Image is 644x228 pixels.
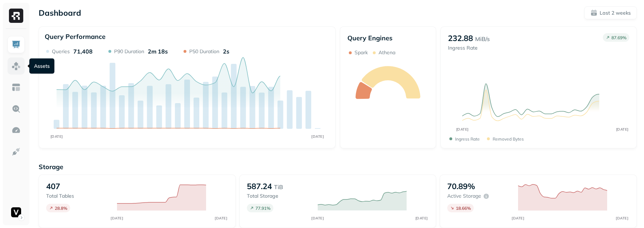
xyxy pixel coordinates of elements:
[311,216,324,220] tspan: [DATE]
[247,193,311,199] p: Total storage
[11,147,21,156] img: Integrations
[189,48,219,55] p: P50 Duration
[255,206,270,211] p: 77.91 %
[50,134,63,139] tspan: [DATE]
[600,10,631,16] p: Last 2 weeks
[9,9,23,23] img: Ryft
[456,127,468,132] tspan: [DATE]
[11,207,21,217] img: Voodoo
[11,61,21,71] img: Assets
[11,126,21,135] img: Optimization
[39,163,637,171] p: Storage
[46,181,60,191] p: 407
[512,216,525,220] tspan: [DATE]
[347,34,429,42] p: Query Engines
[448,33,473,43] p: 232.88
[29,59,54,74] div: Assets
[148,48,168,55] p: 2m 18s
[616,127,628,132] tspan: [DATE]
[11,83,21,92] img: Asset Explorer
[475,35,490,43] p: MiB/s
[311,134,324,139] tspan: [DATE]
[379,49,395,56] p: Athena
[611,35,626,40] p: 87.69 %
[11,104,21,113] img: Query Explorer
[274,183,283,191] p: TiB
[45,32,106,41] p: Query Performance
[447,181,475,191] p: 70.89%
[448,45,490,51] p: Ingress Rate
[55,206,67,211] p: 28.8 %
[456,206,471,211] p: 18.66 %
[46,193,110,199] p: Total tables
[415,216,428,220] tspan: [DATE]
[215,216,227,220] tspan: [DATE]
[114,48,144,55] p: P90 Duration
[247,181,272,191] p: 587.24
[39,8,81,18] p: Dashboard
[455,136,480,142] p: Ingress Rate
[223,48,229,55] p: 2s
[584,6,637,19] button: Last 2 weeks
[355,49,368,56] p: Spark
[493,136,524,142] p: Removed bytes
[73,48,93,55] p: 71,408
[11,40,21,49] img: Dashboard
[111,216,123,220] tspan: [DATE]
[447,193,481,199] p: Active storage
[616,216,629,220] tspan: [DATE]
[52,48,70,55] p: Queries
